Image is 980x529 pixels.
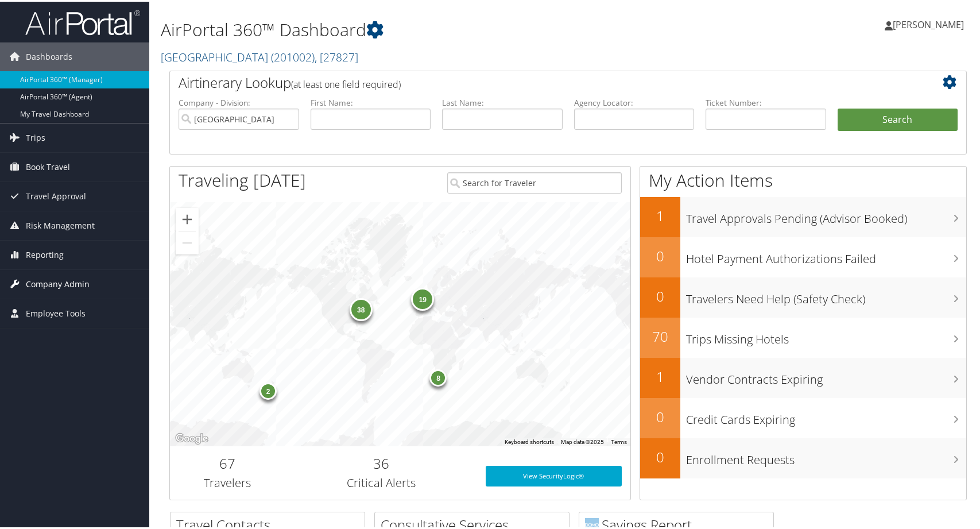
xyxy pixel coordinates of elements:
[640,446,680,465] h2: 0
[686,203,966,225] h3: Travel Approvals Pending (Advisor Booked)
[293,473,468,489] h3: Critical Alerts
[271,48,315,63] span: ( 201002 )
[640,365,680,385] h2: 1
[893,17,964,29] span: [PERSON_NAME]
[173,430,211,445] a: Open this area in Google Maps (opens a new window)
[429,368,447,385] div: 8
[640,316,966,356] a: 70Trips Missing Hotels
[179,167,306,191] h1: Traveling [DATE]
[640,396,966,437] a: 0Credit Cards Expiring
[161,16,704,40] h1: AirPortal 360™ Dashboard
[291,76,401,89] span: (at least one field required)
[26,268,90,297] span: Company Admin
[640,356,966,396] a: 1Vendor Contracts Expiring
[293,452,468,472] h2: 36
[838,107,958,130] button: Search
[686,445,966,466] h3: Enrollment Requests
[173,430,211,445] img: Google
[176,230,199,253] button: Zoom out
[686,244,966,265] h3: Hotel Payment Authorizations Failed
[442,95,563,107] label: Last Name:
[640,204,680,224] h2: 1
[486,464,622,485] a: View SecurityLogic®
[26,239,64,268] span: Reporting
[640,406,680,425] h2: 0
[574,95,695,107] label: Agency Locator:
[26,122,45,150] span: Trips
[179,95,299,107] label: Company - Division:
[179,452,276,472] h2: 67
[686,404,966,426] h3: Credit Cards Expiring
[26,151,70,180] span: Book Travel
[350,296,373,319] div: 38
[25,7,140,34] img: airportal-logo.png
[640,325,680,345] h2: 70
[176,206,199,229] button: Zoom in
[311,95,431,107] label: First Name:
[640,167,966,191] h1: My Action Items
[259,380,277,397] div: 2
[640,276,966,316] a: 0Travelers Need Help (Safety Check)
[26,41,72,69] span: Dashboards
[686,324,966,346] h3: Trips Missing Hotels
[161,48,358,63] a: [GEOGRAPHIC_DATA]
[26,298,86,326] span: Employee Tools
[640,195,966,235] a: 1Travel Approvals Pending (Advisor Booked)
[26,210,95,238] span: Risk Management
[179,473,276,489] h3: Travelers
[640,235,966,276] a: 0Hotel Payment Authorizations Failed
[640,245,680,264] h2: 0
[561,437,604,443] span: Map data ©2025
[505,437,554,445] button: Keyboard shortcuts
[26,180,86,209] span: Travel Approval
[706,95,826,107] label: Ticket Number:
[686,364,966,386] h3: Vendor Contracts Expiring
[686,284,966,306] h3: Travelers Need Help (Safety Check)
[640,285,680,304] h2: 0
[885,6,975,40] a: [PERSON_NAME]
[611,437,627,443] a: Terms (opens in new tab)
[640,437,966,477] a: 0Enrollment Requests
[179,71,891,91] h2: Airtinerary Lookup
[411,286,434,309] div: 19
[315,48,358,63] span: , [ 27827 ]
[447,171,622,192] input: Search for Traveler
